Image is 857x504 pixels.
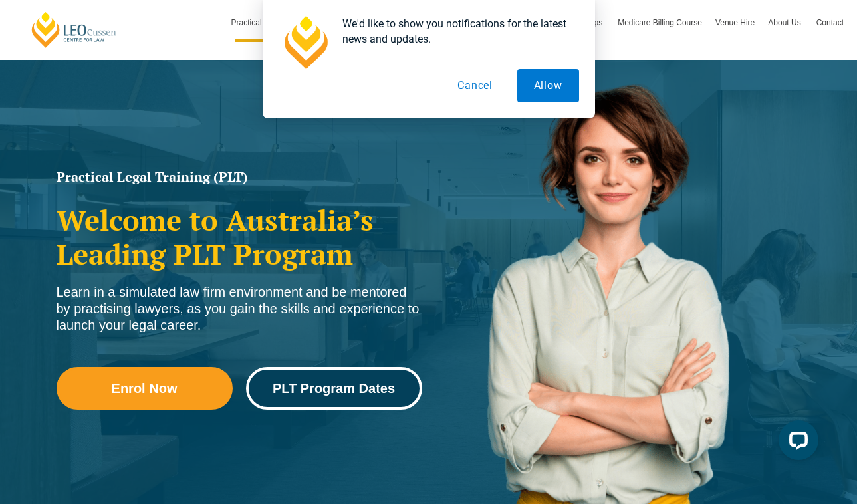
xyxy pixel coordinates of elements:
span: PLT Program Dates [273,382,395,395]
a: PLT Program Dates [246,367,422,410]
button: Cancel [441,69,509,102]
div: We'd like to show you notifications for the latest news and updates. [332,16,579,47]
img: notification icon [279,16,332,69]
span: Enrol Now [112,382,178,395]
button: Allow [517,69,579,102]
h1: Practical Legal Training (PLT) [57,170,422,184]
iframe: LiveChat chat widget [768,415,824,471]
a: Enrol Now [57,367,233,410]
div: Learn in a simulated law firm environment and be mentored by practising lawyers, as you gain the ... [57,284,422,334]
h2: Welcome to Australia’s Leading PLT Program [57,203,422,271]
